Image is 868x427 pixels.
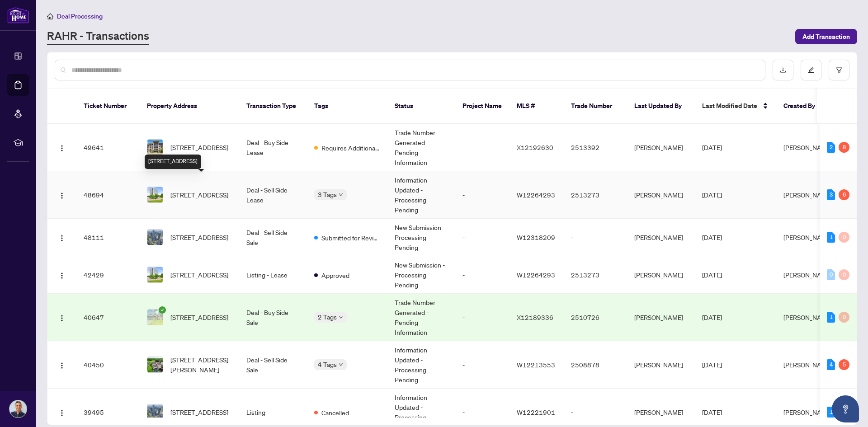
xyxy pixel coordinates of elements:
img: Logo [58,362,66,369]
img: Logo [58,235,66,242]
span: [DATE] [702,408,722,416]
th: Transaction Type [239,89,307,124]
td: 2508878 [564,341,627,389]
span: W12264293 [517,191,555,199]
span: [DATE] [702,233,722,241]
button: filter [829,60,849,80]
span: W12221901 [517,408,555,416]
img: Logo [58,145,66,152]
img: Logo [58,314,66,322]
button: Logo [55,230,69,244]
td: - [564,219,627,256]
img: logo [7,7,29,23]
div: 1 [827,407,835,418]
th: Ticket Number [76,89,140,124]
th: MLS # [509,89,564,124]
td: Information Updated - Processing Pending [387,171,455,219]
img: thumbnail-img [147,187,163,202]
button: Logo [55,405,69,419]
th: Trade Number [564,89,627,124]
td: 2513273 [564,256,627,294]
button: Logo [55,267,69,282]
img: Logo [58,272,66,279]
span: [PERSON_NAME] [783,233,832,241]
span: Cancelled [321,408,349,418]
td: 40450 [76,341,140,389]
div: 1 [827,312,835,323]
span: Deal Processing [57,12,103,20]
button: Add Transaction [795,29,857,44]
button: download [773,60,793,80]
td: Trade Number Generated - Pending Information [387,294,455,341]
span: check-circle [159,306,166,314]
td: 49641 [76,124,140,171]
div: 0 [839,232,849,243]
td: Information Updated - Processing Pending [387,341,455,389]
td: Deal - Buy Side Sale [239,294,307,341]
img: thumbnail-img [147,267,163,282]
span: download [780,67,786,73]
span: [STREET_ADDRESS] [170,142,228,152]
th: Last Modified Date [695,89,776,124]
button: Open asap [832,395,859,422]
span: [DATE] [702,143,722,151]
span: [PERSON_NAME] [783,361,832,369]
td: 40647 [76,294,140,341]
td: - [455,219,509,256]
img: thumbnail-img [147,310,163,325]
span: Add Transaction [802,29,850,44]
td: Listing - Lease [239,256,307,294]
span: down [339,362,343,367]
td: Deal - Buy Side Lease [239,124,307,171]
span: [DATE] [702,191,722,199]
span: [STREET_ADDRESS] [170,270,228,280]
td: Trade Number Generated - Pending Information [387,124,455,171]
td: [PERSON_NAME] [627,219,695,256]
span: W12213553 [517,361,555,369]
th: Last Updated By [627,89,695,124]
th: Created By [776,89,830,124]
td: 2513273 [564,171,627,219]
div: 6 [839,189,849,200]
img: Profile Icon [9,400,27,418]
span: [PERSON_NAME] [783,191,832,199]
span: 3 Tags [318,189,337,200]
img: thumbnail-img [147,140,163,155]
td: [PERSON_NAME] [627,341,695,389]
img: thumbnail-img [147,230,163,245]
img: thumbnail-img [147,357,163,372]
div: 0 [839,312,849,323]
span: 2 Tags [318,312,337,322]
span: [DATE] [702,313,722,321]
span: [STREET_ADDRESS] [170,190,228,200]
button: Logo [55,310,69,324]
span: [PERSON_NAME] [783,143,832,151]
span: Last Modified Date [702,101,757,111]
span: filter [836,67,842,73]
span: W12264293 [517,271,555,279]
td: - [455,341,509,389]
span: [PERSON_NAME] [783,271,832,279]
span: [STREET_ADDRESS] [170,407,228,417]
span: down [339,315,343,319]
span: Approved [321,270,349,280]
span: [PERSON_NAME] [783,408,832,416]
td: 48111 [76,219,140,256]
div: 3 [827,189,835,200]
span: X12189336 [517,313,553,321]
div: [STREET_ADDRESS] [145,155,201,169]
button: Logo [55,357,69,372]
button: Logo [55,188,69,202]
th: Status [387,89,455,124]
img: Logo [58,409,66,417]
td: 48694 [76,171,140,219]
td: [PERSON_NAME] [627,124,695,171]
td: - [455,171,509,219]
div: 4 [827,359,835,370]
img: Logo [58,192,66,199]
div: 0 [839,269,849,280]
td: [PERSON_NAME] [627,294,695,341]
td: - [455,256,509,294]
div: 5 [839,359,849,370]
span: home [47,13,53,19]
